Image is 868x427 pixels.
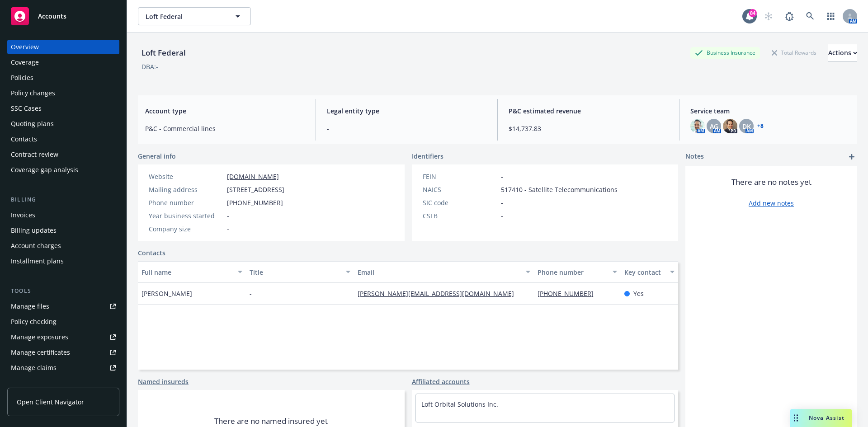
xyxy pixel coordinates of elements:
[11,40,39,54] div: Overview
[11,163,78,177] div: Coverage gap analysis
[145,124,305,133] span: P&C - Commercial lines
[11,330,68,344] div: Manage exposures
[11,86,55,100] div: Policy changes
[624,267,665,277] div: Key contact
[790,409,852,427] button: Nova Assist
[7,208,119,222] a: Invoices
[138,377,189,386] a: Named insureds
[759,7,778,25] a: Start snowing
[7,195,119,204] div: Billing
[7,147,119,162] a: Contract review
[828,44,857,61] div: Actions
[780,7,798,25] a: Report a Bug
[142,62,158,71] div: DBA: -
[7,117,119,131] a: Quoting plans
[250,289,252,298] span: -
[7,4,119,29] a: Accounts
[7,86,119,100] a: Policy changes
[11,299,49,314] div: Manage files
[11,55,39,70] div: Coverage
[7,55,119,70] a: Coverage
[423,185,497,194] div: NAICS
[227,185,284,194] span: [STREET_ADDRESS]
[214,416,328,427] span: There are no named insured yet
[227,211,229,221] span: -
[11,147,58,162] div: Contract review
[7,223,119,238] a: Billing updates
[11,101,42,116] div: SSC Cases
[7,286,119,296] div: Tools
[138,47,189,59] div: Loft Federal
[11,132,37,146] div: Contacts
[7,132,119,146] a: Contacts
[7,361,119,375] a: Manage claims
[7,299,119,314] a: Manage files
[149,224,223,234] div: Company size
[690,119,705,133] img: photo
[11,117,54,131] div: Quoting plans
[685,151,704,162] span: Notes
[621,261,678,283] button: Key contact
[731,177,811,188] span: There are no notes yet
[846,151,857,162] a: add
[11,314,57,329] div: Policy checking
[138,151,176,161] span: General info
[7,70,119,85] a: Policies
[149,211,223,221] div: Year business started
[7,254,119,268] a: Installment plans
[327,124,486,133] span: -
[7,40,119,54] a: Overview
[767,47,821,58] div: Total Rewards
[11,376,53,390] div: Manage BORs
[501,172,503,181] span: -
[742,122,751,131] span: DK
[690,47,760,58] div: Business Insurance
[358,267,520,277] div: Email
[149,198,223,207] div: Phone number
[801,7,819,25] a: Search
[142,289,192,298] span: [PERSON_NAME]
[828,44,857,62] button: Actions
[690,106,850,116] span: Service team
[509,124,668,133] span: $14,737.83
[11,361,57,375] div: Manage claims
[11,208,35,222] div: Invoices
[501,198,503,207] span: -
[227,224,229,234] span: -
[723,119,737,133] img: photo
[145,106,305,116] span: Account type
[354,261,534,283] button: Email
[790,409,802,427] div: Drag to move
[17,397,84,407] span: Open Client Navigator
[138,7,251,25] button: Loft Federal
[534,261,620,283] button: Phone number
[538,267,607,277] div: Phone number
[146,12,224,21] span: Loft Federal
[809,414,844,422] span: Nova Assist
[822,7,840,25] a: Switch app
[138,248,165,258] a: Contacts
[38,13,66,20] span: Accounts
[412,377,470,386] a: Affiliated accounts
[412,151,443,161] span: Identifiers
[11,239,61,253] div: Account charges
[7,330,119,344] span: Manage exposures
[7,239,119,253] a: Account charges
[501,211,503,221] span: -
[246,261,354,283] button: Title
[749,198,794,208] a: Add new notes
[633,289,644,298] span: Yes
[358,289,521,298] a: [PERSON_NAME][EMAIL_ADDRESS][DOMAIN_NAME]
[11,254,64,268] div: Installment plans
[7,376,119,390] a: Manage BORs
[149,185,223,194] div: Mailing address
[710,122,718,131] span: AG
[149,172,223,181] div: Website
[11,345,70,360] div: Manage certificates
[11,70,33,85] div: Policies
[757,123,764,129] a: +8
[7,163,119,177] a: Coverage gap analysis
[749,9,757,17] div: 84
[509,106,668,116] span: P&C estimated revenue
[421,400,498,408] a: Loft Orbital Solutions Inc.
